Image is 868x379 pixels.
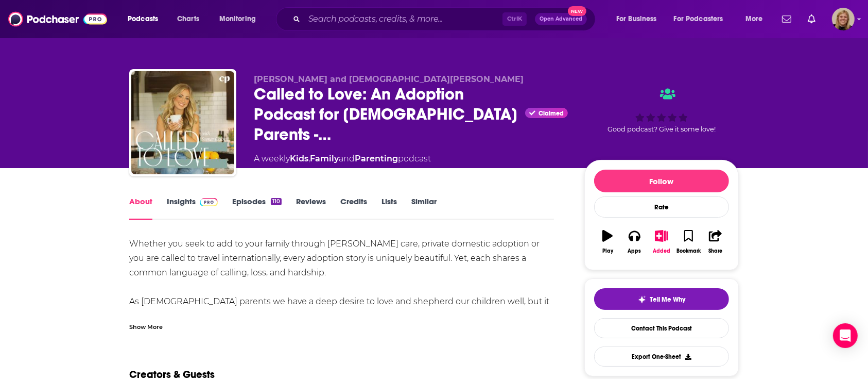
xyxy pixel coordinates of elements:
[128,12,158,26] span: Podcasts
[609,11,670,27] button: open menu
[607,125,716,133] span: Good podcast? Give it some love!
[832,8,855,30] span: Logged in as avansolkema
[708,248,722,254] div: Share
[594,170,729,192] button: Follow
[308,154,310,163] span: ,
[832,8,855,30] img: User Profile
[638,295,646,304] img: tell me why sparkle
[170,11,205,27] a: Charts
[602,248,613,254] div: Play
[271,198,282,205] div: 110
[539,111,564,116] span: Claimed
[584,74,739,146] div: Good podcast? Give it some love!
[540,17,582,22] span: Open Advanced
[616,12,657,26] span: For Business
[674,12,723,26] span: For Podcasters
[381,196,397,220] a: Lists
[167,196,218,220] a: InsightsPodchaser Pro
[8,9,107,29] img: Podchaser - Follow, Share and Rate Podcasts
[290,154,308,163] a: Kids
[310,154,339,163] a: Family
[594,347,729,367] button: Export One-Sheet
[502,12,527,26] span: Ctrl K
[594,223,621,260] button: Play
[232,196,282,220] a: Episodes110
[675,223,702,260] button: Bookmark
[355,154,398,163] a: Parenting
[219,12,256,26] span: Monitoring
[594,318,729,338] a: Contact This Podcast
[628,248,641,254] div: Apps
[286,7,605,31] div: Search podcasts, credits, & more...
[340,196,367,220] a: Credits
[568,6,586,16] span: New
[778,10,795,28] a: Show notifications dropdown
[535,13,587,25] button: Open AdvancedNew
[804,10,820,28] a: Show notifications dropdown
[653,248,670,254] div: Added
[621,223,648,260] button: Apps
[667,11,738,27] button: open menu
[648,223,675,260] button: Added
[594,196,729,218] div: Rate
[411,196,437,220] a: Similar
[212,11,269,27] button: open menu
[254,74,524,84] span: [PERSON_NAME] and [DEMOGRAPHIC_DATA][PERSON_NAME]
[304,11,502,27] input: Search podcasts, credits, & more...
[676,248,701,254] div: Bookmark
[738,11,776,27] button: open menu
[254,153,431,165] div: A weekly podcast
[650,295,686,304] span: Tell Me Why
[200,198,218,206] img: Podchaser Pro
[131,71,234,174] img: Called to Love: An Adoption Podcast for Christian Parents - Christian Adoption, Trauma and Healin...
[594,288,729,310] button: tell me why sparkleTell Me Why
[120,11,171,27] button: open menu
[833,323,858,348] div: Open Intercom Messenger
[296,196,326,220] a: Reviews
[177,12,199,26] span: Charts
[832,8,855,30] button: Show profile menu
[129,196,152,220] a: About
[339,154,355,163] span: and
[745,12,763,26] span: More
[702,223,729,260] button: Share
